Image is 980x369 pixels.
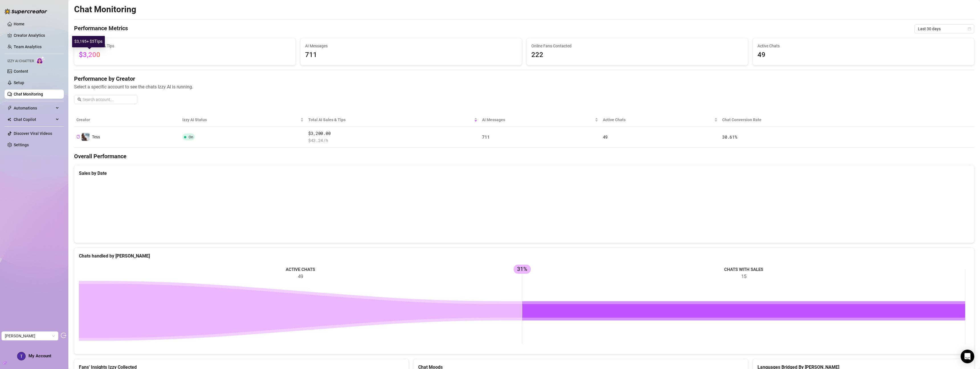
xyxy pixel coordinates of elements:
[305,50,517,60] span: 711
[14,31,59,40] a: Creator Analytics
[482,134,489,140] span: 711
[77,98,81,102] span: search
[603,117,713,123] span: Active Chats
[603,134,608,140] span: 49
[74,24,128,33] h4: Performance Metrics
[81,133,89,141] img: Tess
[182,117,299,123] span: Izzy AI Status
[36,56,45,64] img: AI Chatter
[76,135,80,139] span: copy
[305,43,517,49] span: AI Messages
[758,43,969,49] span: Active Chats
[308,137,478,144] span: $ 43.24 /h
[5,332,55,340] span: Tess Homann
[14,143,29,147] a: Settings
[74,152,974,160] h4: Overall Performance
[531,50,743,60] span: 222
[306,113,480,127] th: Total AI Sales & Tips
[28,353,51,358] span: My Account
[14,80,24,85] a: Setup
[7,117,11,121] img: Chat Copilot
[83,96,134,103] input: Search account...
[14,104,54,113] span: Automations
[7,58,34,64] span: Izzy AI Chatter
[17,352,25,360] img: ACg8ocJYPhCGbkh5IG2813nOAp7zsEtEI7s7GBqX4nZC-3_ne-uJ2w=s96-c
[74,4,136,15] h2: Chat Monitoring
[79,43,291,49] span: Total AI Sales & Tips
[14,69,28,74] a: Content
[308,130,478,137] span: $3,200.00
[94,39,103,44] span: Tips
[79,170,969,177] div: Sales by Date
[968,27,971,31] span: calendar
[531,43,743,49] span: Online Fans Contacted
[308,117,473,123] span: Total AI Sales & Tips
[722,134,737,140] span: 30.61 %
[3,361,7,365] span: build
[14,22,24,26] a: Home
[74,75,974,83] h4: Performance by Creator
[961,350,974,363] div: Open Intercom Messenger
[14,115,54,124] span: Chat Copilot
[14,44,42,49] a: Team Analytics
[720,113,884,127] th: Chat Conversion Rate
[72,36,105,47] div: $3,195 + $5
[5,9,47,14] img: logo-BBDzfeDw.svg
[189,135,193,139] span: On
[14,131,52,136] a: Discover Viral Videos
[74,113,180,127] th: Creator
[758,50,969,60] span: 49
[92,135,100,139] span: Tess
[180,113,306,127] th: Izzy AI Status
[480,113,600,127] th: AI Messages
[7,106,12,110] span: thunderbolt
[79,252,969,259] div: Chats handled by [PERSON_NAME]
[74,83,974,90] span: Select a specific account to see the chats Izzy AI is running.
[918,25,971,33] span: Last 30 days
[601,113,720,127] th: Active Chats
[76,135,80,139] button: Copy Creator ID
[14,92,43,96] a: Chat Monitoring
[61,332,66,338] span: logout
[79,51,100,59] span: $3,200
[482,117,593,123] span: AI Messages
